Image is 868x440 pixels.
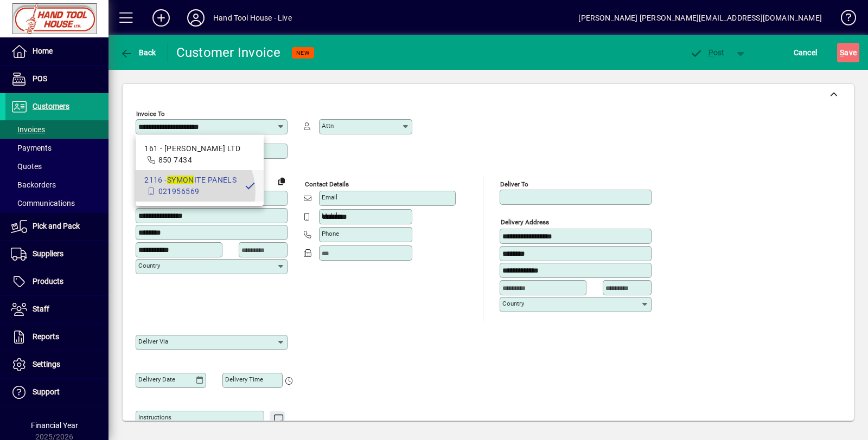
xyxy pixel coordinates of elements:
span: Support [33,387,60,396]
span: Backorders [11,180,56,189]
div: Customer Invoice [176,44,281,61]
mat-label: Mobile [322,212,341,219]
span: ost [690,48,725,57]
span: Staff [33,305,49,313]
span: Pick and Pack [33,222,80,230]
span: P [709,48,713,57]
mat-label: Delivery time [225,376,263,383]
span: Quotes [11,162,42,171]
a: POS [5,66,108,93]
div: Hand Tool House - Live [213,9,292,27]
span: Customers [33,102,69,111]
span: NEW [296,49,310,56]
span: Financial Year [31,421,78,430]
a: Knowledge Base [833,2,854,37]
a: Payments [5,139,108,157]
a: Home [5,38,108,65]
a: Reports [5,323,108,351]
button: Copy to Delivery address [273,172,290,190]
a: Settings [5,351,108,378]
button: Back [117,43,159,62]
button: Profile [178,8,213,28]
button: Save [837,43,859,62]
span: Home [33,47,53,55]
mat-label: Phone [322,230,339,237]
span: POS [33,74,47,83]
a: Staff [5,296,108,323]
mat-label: Email [322,193,337,201]
mat-label: Deliver via [138,338,168,345]
span: Back [120,48,156,57]
span: Reports [33,332,59,341]
a: Products [5,268,108,295]
mat-label: Instructions [138,413,171,421]
button: Post [684,43,730,62]
span: S [840,48,844,57]
a: Backorders [5,176,108,194]
span: Settings [33,360,60,368]
button: Add [144,8,178,28]
span: ave [840,44,857,61]
div: [PERSON_NAME] [PERSON_NAME][EMAIL_ADDRESS][DOMAIN_NAME] [578,9,822,27]
mat-label: Attn [322,122,334,130]
span: Suppliers [33,249,63,258]
span: Products [33,277,63,286]
button: Cancel [791,43,820,62]
mat-label: Deliver To [500,180,528,188]
a: Support [5,379,108,406]
app-page-header-button: Back [108,43,168,62]
a: Suppliers [5,241,108,268]
a: Pick and Pack [5,213,108,240]
a: Communications [5,194,108,212]
a: Quotes [5,157,108,176]
mat-label: Country [502,300,524,307]
span: Payments [11,144,52,152]
a: Invoices [5,120,108,139]
mat-label: Country [138,262,160,269]
mat-label: Delivery date [138,376,175,383]
span: Cancel [794,44,818,61]
span: Invoices [11,125,45,134]
mat-label: Invoice To [136,110,165,118]
span: Communications [11,199,75,208]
